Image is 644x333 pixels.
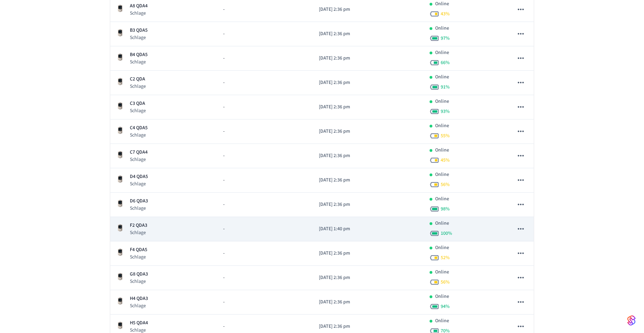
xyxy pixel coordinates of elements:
[319,225,418,233] p: [DATE] 1:40 pm
[116,4,124,13] img: Schlage Sense Smart Deadbolt with Camelot Trim, Front
[319,152,418,160] p: [DATE] 2:36 pm
[319,128,418,135] p: [DATE] 2:36 pm
[435,147,449,154] p: Online
[116,297,124,305] img: Schlage Sense Smart Deadbolt with Camelot Trim, Front
[130,229,147,236] p: Schlage
[441,279,450,286] span: 56 %
[319,323,418,330] p: [DATE] 2:36 pm
[130,319,148,327] p: H5 QDA4
[441,230,452,237] span: 100 %
[223,225,225,233] span: -
[116,29,124,37] img: Schlage Sense Smart Deadbolt with Camelot Trim, Front
[223,128,225,135] span: -
[130,295,148,302] p: H4 QDA3
[130,59,148,65] p: Schlage
[116,248,124,256] img: Schlage Sense Smart Deadbolt with Camelot Trim, Front
[116,272,124,281] img: Schlage Sense Smart Deadbolt with Camelot Trim, Front
[441,206,450,212] span: 98 %
[130,27,148,34] p: B3 QDA5
[319,299,418,306] p: [DATE] 2:36 pm
[130,149,148,156] p: C7 QDA4
[116,321,124,330] img: Schlage Sense Smart Deadbolt with Camelot Trim, Front
[319,250,418,257] p: [DATE] 2:36 pm
[441,59,450,66] span: 66 %
[116,199,124,208] img: Schlage Sense Smart Deadbolt with Camelot Trim, Front
[130,254,147,261] p: Schlage
[441,181,450,188] span: 56 %
[435,49,449,56] p: Online
[116,126,124,134] img: Schlage Sense Smart Deadbolt with Camelot Trim, Front
[130,205,148,212] p: Schlage
[223,79,225,86] span: -
[130,156,148,163] p: Schlage
[130,10,148,17] p: Schlage
[130,76,146,83] p: C2 QDA
[116,150,124,159] img: Schlage Sense Smart Deadbolt with Camelot Trim, Front
[441,84,450,91] span: 91 %
[441,254,450,261] span: 52 %
[435,244,449,251] p: Online
[319,79,418,86] p: [DATE] 2:36 pm
[435,122,449,130] p: Online
[319,274,418,281] p: [DATE] 2:36 pm
[223,55,225,62] span: -
[319,177,418,184] p: [DATE] 2:36 pm
[130,302,148,309] p: Schlage
[319,6,418,13] p: [DATE] 2:36 pm
[319,55,418,62] p: [DATE] 2:36 pm
[319,201,418,208] p: [DATE] 2:36 pm
[130,198,148,205] p: D6 QDA3
[435,317,449,325] p: Online
[435,195,449,203] p: Online
[435,98,449,105] p: Online
[130,2,148,10] p: A8 QDA4
[441,108,450,115] span: 93 %
[441,303,450,310] span: 94 %
[130,271,148,278] p: G8 QDA3
[116,102,124,110] img: Schlage Sense Smart Deadbolt with Camelot Trim, Front
[223,323,225,330] span: -
[441,157,450,164] span: 45 %
[435,171,449,178] p: Online
[130,51,148,59] p: B4 QDA5
[223,274,225,281] span: -
[627,315,636,326] img: SeamLogoGradient.69752ec5.svg
[441,10,450,17] span: 43 %
[223,6,225,13] span: -
[130,222,147,229] p: F2 QDA3
[130,132,148,139] p: Schlage
[130,100,146,107] p: C3 QDA
[223,299,225,306] span: -
[130,107,146,114] p: Schlage
[441,132,450,139] span: 55 %
[116,53,124,61] img: Schlage Sense Smart Deadbolt with Camelot Trim, Front
[435,293,449,300] p: Online
[223,103,225,111] span: -
[116,175,124,183] img: Schlage Sense Smart Deadbolt with Camelot Trim, Front
[435,0,449,8] p: Online
[223,177,225,184] span: -
[435,220,449,227] p: Online
[130,83,146,90] p: Schlage
[223,201,225,208] span: -
[435,25,449,32] p: Online
[223,250,225,257] span: -
[441,35,450,42] span: 97 %
[223,30,225,38] span: -
[130,278,148,285] p: Schlage
[435,73,449,81] p: Online
[223,152,225,160] span: -
[130,34,148,41] p: Schlage
[116,224,124,232] img: Schlage Sense Smart Deadbolt with Camelot Trim, Front
[130,180,148,187] p: Schlage
[130,173,148,180] p: D4 QDA5
[116,77,124,86] img: Schlage Sense Smart Deadbolt with Camelot Trim, Front
[319,30,418,38] p: [DATE] 2:36 pm
[130,124,148,132] p: C4 QDA5
[130,246,147,254] p: F4 QDA5
[435,269,449,276] p: Online
[319,103,418,111] p: [DATE] 2:36 pm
